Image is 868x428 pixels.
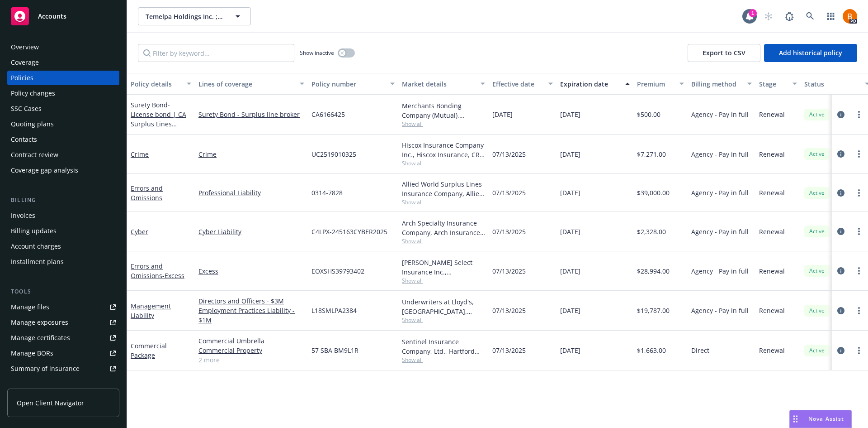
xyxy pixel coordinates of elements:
a: more [854,345,864,356]
span: 07/13/2025 [492,346,526,355]
span: $28,994.00 [637,266,670,276]
span: Add historical policy [779,48,842,57]
div: Stage [759,79,787,89]
button: Temelpa Holdings Inc. ; Rainbow MGA Insurance Agency, Inc. [138,7,251,25]
a: Policy changes [7,86,119,101]
div: Contacts [11,132,37,147]
span: [DATE] [560,227,580,236]
div: Policy number [311,79,385,89]
a: circleInformation [835,345,846,356]
span: Agency - Pay in full [691,149,749,159]
span: $7,271.00 [637,149,666,159]
div: 1 [749,9,757,17]
span: Agency - Pay in full [691,306,749,315]
button: Add historical policy [764,44,857,62]
a: Cyber [131,227,148,236]
span: Active [808,227,826,236]
span: Nova Assist [808,415,844,423]
div: Manage certificates [11,331,70,345]
span: Active [808,346,826,355]
span: Open Client Navigator [17,398,84,408]
a: Overview [7,40,119,54]
a: circleInformation [835,265,846,276]
span: Show all [402,356,485,364]
a: Policies [7,71,119,85]
span: Agency - Pay in full [691,266,749,276]
div: Premium [637,79,674,89]
a: circleInformation [835,226,846,237]
span: EOXSHS39793402 [311,266,364,276]
a: Commercial Umbrella [198,336,304,346]
span: Renewal [759,110,785,119]
span: 0314-7828 [311,188,343,197]
span: Active [808,189,826,197]
a: Search [801,7,819,25]
span: 07/13/2025 [492,306,526,315]
span: Renewal [759,188,785,197]
span: Show all [402,316,485,324]
span: 07/13/2025 [492,188,526,197]
input: Filter by keyword... [138,44,294,62]
button: Premium [633,73,688,95]
a: Errors and Omissions [131,262,184,280]
div: SSC Cases [11,101,42,116]
span: Renewal [759,306,785,315]
span: Show all [402,237,485,245]
div: Status [804,79,859,89]
span: [DATE] [492,110,513,119]
a: Employment Practices Liability - $1M [198,306,304,325]
a: Account charges [7,239,119,254]
button: Policy number [308,73,398,95]
a: Commercial Property [198,346,304,355]
div: Arch Specialty Insurance Company, Arch Insurance Company, CRC Group [402,218,485,237]
a: Contacts [7,132,119,147]
a: Surety Bond - Surplus line broker [198,110,304,119]
div: Account charges [11,239,61,254]
span: Agency - Pay in full [691,227,749,236]
a: Accounts [7,4,119,29]
div: Tools [7,287,119,296]
a: Start snowing [759,7,778,25]
div: Merchants Bonding Company (Mutual), Merchants Bonding Company [402,101,485,120]
a: Management Liability [131,302,171,320]
div: Expiration date [560,79,620,89]
a: more [854,305,864,316]
span: 07/13/2025 [492,227,526,236]
a: Cyber Liability [198,227,304,236]
div: Quoting plans [11,117,54,131]
span: Agency - Pay in full [691,188,749,197]
div: [PERSON_NAME] Select Insurance Inc., [PERSON_NAME] Insurance Group, Ltd., CRC Group [402,258,485,277]
a: more [854,149,864,159]
span: Show inactive [300,49,334,57]
span: $500.00 [637,110,660,119]
span: C4LPX-245163CYBER2025 [311,227,387,236]
span: Show all [402,120,485,128]
a: more [854,188,864,198]
button: Lines of coverage [195,73,308,95]
a: Coverage [7,55,119,70]
a: Errors and Omissions [131,184,163,202]
a: circleInformation [835,305,846,316]
a: Report a Bug [780,7,798,25]
div: Policy changes [11,86,55,101]
a: Manage BORs [7,346,119,361]
a: Invoices [7,208,119,223]
button: Effective date [489,73,557,95]
div: Contract review [11,148,58,162]
a: Manage exposures [7,315,119,330]
a: Coverage gap analysis [7,163,119,178]
button: Policy details [127,73,195,95]
span: $39,000.00 [637,188,670,197]
a: circleInformation [835,188,846,198]
div: Overview [11,40,39,54]
span: Temelpa Holdings Inc. ; Rainbow MGA Insurance Agency, Inc. [146,12,224,21]
span: 57 SBA BM9L1R [311,346,359,355]
div: Hiscox Insurance Company Inc., Hiscox Insurance, CRC Group [402,140,485,159]
div: Effective date [492,79,543,89]
a: Directors and Officers - $3M [198,296,304,306]
span: Export to CSV [703,48,745,57]
div: Underwriters at Lloyd's, [GEOGRAPHIC_DATA], [PERSON_NAME] of London, CRC Group [402,297,485,316]
a: Crime [198,149,304,159]
span: [DATE] [560,149,580,159]
span: Active [808,111,826,119]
